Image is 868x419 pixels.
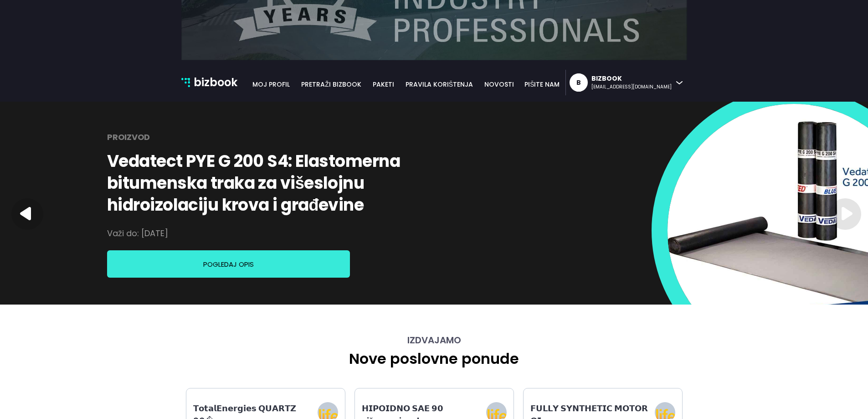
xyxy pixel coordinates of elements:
a: paketi [367,79,400,89]
a: novosti [479,79,519,89]
a: pravila korištenja [400,79,479,89]
p: bizbook [194,74,237,91]
a: pretraži bizbook [295,79,367,89]
h1: Vedatect PYE G 200 S4: Elastomerna bitumenska traka za višeslojnu hidroizolaciju krova i građevine [107,150,454,216]
h3: Izdvajamo [181,335,687,346]
div: Bizbook [591,74,672,83]
a: Moj profil [247,79,295,89]
p: Važi do: [DATE] [107,224,168,243]
button: Pogledaj opis [107,250,350,278]
a: bizbook [181,74,238,91]
a: pišite nam [519,79,565,89]
img: bizbook [181,78,190,87]
h2: Proizvod [107,128,150,146]
div: B [576,73,581,92]
h1: Nove poslovne ponude [181,350,687,367]
div: [EMAIL_ADDRESS][DOMAIN_NAME] [591,83,672,91]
